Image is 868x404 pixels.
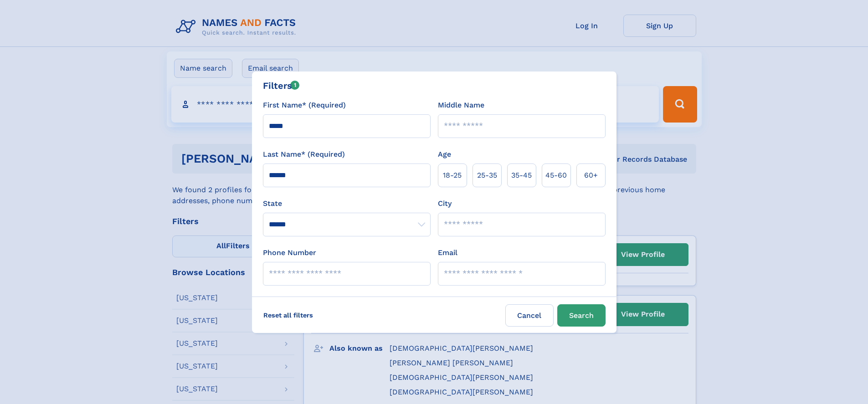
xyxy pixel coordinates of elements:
span: 35‑45 [511,170,532,181]
label: Email [438,247,457,258]
label: Age [438,149,451,160]
label: Phone Number [263,247,316,258]
span: 60+ [584,170,598,181]
label: Cancel [505,304,554,327]
div: Filters [263,79,300,92]
span: 45‑60 [545,170,567,181]
span: 25‑35 [477,170,497,181]
label: First Name* (Required) [263,100,346,111]
label: City [438,198,452,209]
label: Last Name* (Required) [263,149,345,160]
label: Reset all filters [257,304,319,326]
label: State [263,198,431,209]
button: Search [557,304,606,327]
label: Middle Name [438,100,484,111]
span: 18‑25 [443,170,462,181]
